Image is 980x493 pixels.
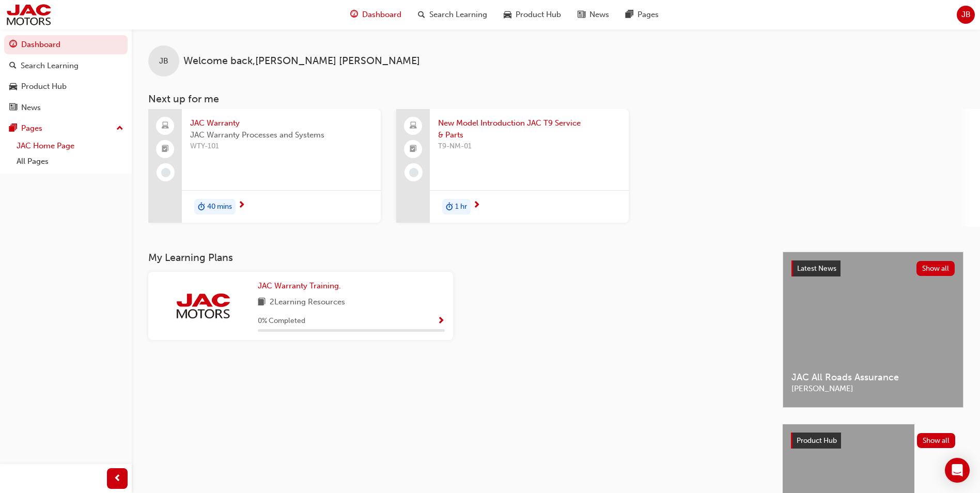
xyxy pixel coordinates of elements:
[4,119,128,138] button: Pages
[961,9,971,21] span: JB
[578,8,585,21] span: news-icon
[342,4,410,25] a: guage-iconDashboard
[791,383,955,395] span: [PERSON_NAME]
[148,252,766,264] h3: My Learning Plans
[162,119,169,133] span: laptop-icon
[569,4,617,25] a: news-iconNews
[783,252,963,408] a: Latest NewsShow allJAC All Roads Assurance[PERSON_NAME]
[350,8,358,21] span: guage-icon
[362,9,401,21] span: Dashboard
[410,143,417,156] span: booktick-icon
[437,317,445,326] span: Show Progress
[162,143,169,156] span: booktick-icon
[198,200,205,213] span: duration-icon
[116,122,123,135] span: up-icon
[4,77,128,96] a: Product Hub
[190,129,372,141] span: JAC Warranty Processes and Systems
[175,292,231,320] img: jac-portal
[438,141,620,152] span: T9-NM-01
[9,61,17,71] span: search-icon
[258,296,266,309] span: book-icon
[409,168,418,177] span: learningRecordVerb_NONE-icon
[238,201,245,210] span: next-icon
[637,9,659,21] span: Pages
[270,296,345,309] span: 2 Learning Resources
[148,109,381,223] a: JAC WarrantyJAC Warranty Processes and SystemsWTY-101duration-icon40 mins
[12,153,128,170] a: All Pages
[589,9,609,21] span: News
[917,433,956,448] button: Show all
[21,122,42,134] div: Pages
[5,3,52,26] img: jac-portal
[12,138,128,154] a: JAC Home Page
[9,40,17,50] span: guage-icon
[916,261,955,276] button: Show all
[207,201,232,213] span: 40 mins
[791,372,955,383] span: JAC All Roads Assurance
[4,56,128,75] a: Search Learning
[945,458,970,483] div: Open Intercom Messenger
[258,281,341,290] span: JAC Warranty Training.
[9,82,17,91] span: car-icon
[617,4,667,25] a: pages-iconPages
[21,60,79,72] div: Search Learning
[495,4,569,25] a: car-iconProduct Hub
[21,81,67,93] div: Product Hub
[791,260,955,277] a: Latest NewsShow all
[455,201,467,213] span: 1 hr
[396,109,629,223] a: New Model Introduction JAC T9 Service & PartsT9-NM-01duration-icon1 hr
[258,280,345,292] a: JAC Warranty Training.
[504,8,511,21] span: car-icon
[9,103,17,113] span: news-icon
[797,436,837,445] span: Product Hub
[4,33,128,119] button: DashboardSearch LearningProduct HubNews
[21,102,41,114] div: News
[4,98,128,117] a: News
[957,6,975,24] button: JB
[797,264,836,273] span: Latest News
[410,119,417,133] span: laptop-icon
[132,93,980,105] h3: Next up for me
[114,472,121,485] span: prev-icon
[626,8,633,21] span: pages-icon
[429,9,487,21] span: Search Learning
[446,200,453,213] span: duration-icon
[410,4,495,25] a: search-iconSearch Learning
[9,124,17,133] span: pages-icon
[190,141,372,152] span: WTY-101
[438,117,620,141] span: New Model Introduction JAC T9 Service & Parts
[473,201,480,210] span: next-icon
[4,35,128,54] a: Dashboard
[161,168,170,177] span: learningRecordVerb_NONE-icon
[183,55,420,67] span: Welcome back , [PERSON_NAME] [PERSON_NAME]
[418,8,425,21] span: search-icon
[159,55,168,67] span: JB
[516,9,561,21] span: Product Hub
[190,117,372,129] span: JAC Warranty
[791,433,955,449] a: Product HubShow all
[437,315,445,328] button: Show Progress
[258,315,305,327] span: 0 % Completed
